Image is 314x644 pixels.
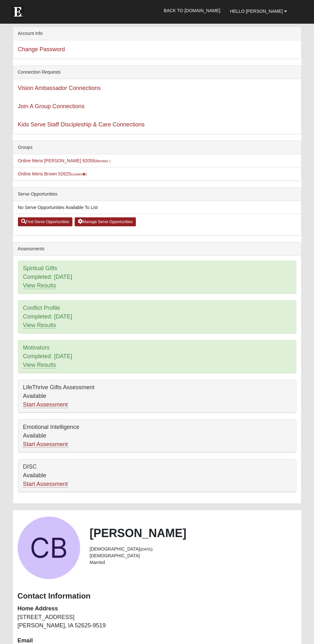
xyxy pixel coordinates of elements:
[230,9,283,14] span: Hello [PERSON_NAME]
[13,66,301,79] div: Connection Requests
[18,420,296,452] div: Emotional Intelligence Available
[18,46,65,52] a: Change Password
[18,121,145,128] a: Kids Serve Staff Discipleship & Care Connections
[159,3,225,19] a: Back to [DOMAIN_NAME]
[71,172,87,176] small: (Leader )
[90,546,297,552] li: [DEMOGRAPHIC_DATA]
[18,613,297,630] dd: [STREET_ADDRESS] [PERSON_NAME], IA 52625-9519
[18,158,111,163] a: Online Mens [PERSON_NAME] 92058(Member )
[13,242,301,256] div: Assessments
[13,141,301,154] div: Groups
[18,103,85,109] a: Join A Group Connections
[13,27,301,40] div: Account Info
[23,481,68,487] a: Start Assessment
[90,526,297,540] h2: [PERSON_NAME]
[95,159,110,163] small: (Member )
[18,380,296,413] div: LifeThrive Gifts Assessment Available
[23,362,56,368] a: View Results
[18,217,73,226] a: Find Serve Opportunities
[23,441,68,448] a: Start Assessment
[75,217,136,226] a: Manage Serve Opportunities
[11,5,24,18] img: Eleven22 logo
[23,322,56,329] a: View Results
[13,201,301,214] li: No Serve Opportunities Available To List
[18,517,80,579] a: View Fullsize Photo
[90,552,297,559] li: [DEMOGRAPHIC_DATA]
[90,559,297,566] li: Married
[23,282,56,289] a: View Results
[140,547,153,551] small: ([DATE])
[18,171,87,176] a: Online Mens Brown 52625(Leader)
[18,340,296,373] div: Motivators Completed: [DATE]
[18,586,297,613] dt: Home Address
[18,459,296,492] div: DISC Available
[23,401,68,408] a: Start Assessment
[18,261,296,294] div: Spiritual Gifts Completed: [DATE]
[18,85,101,91] a: Vision Ambassador Connections
[13,188,301,201] div: Serve Opportunities
[18,301,296,333] div: Conflict Profile Completed: [DATE]
[225,3,292,19] a: Hello [PERSON_NAME]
